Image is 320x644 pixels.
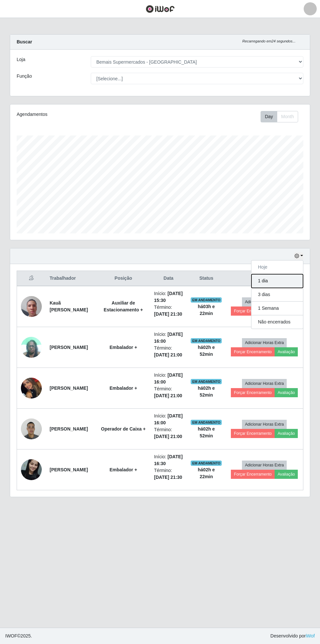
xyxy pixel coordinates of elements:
button: Adicionar Horas Extra [242,420,287,429]
button: Adicionar Horas Extra [242,379,287,388]
time: [DATE] 21:00 [154,352,182,357]
button: Forçar Encerramento [231,429,275,438]
a: iWof [306,633,315,638]
button: 1 Semana [251,302,303,315]
li: Início: [154,413,183,426]
button: Forçar Encerramento [231,470,275,479]
span: Desenvolvido por [270,633,315,639]
span: EM ANDAMENTO [191,379,222,384]
time: [DATE] 16:00 [154,372,183,385]
li: Início: [154,453,183,467]
button: Avaliação [275,347,298,356]
span: EM ANDAMENTO [191,461,222,466]
strong: há 02 h e 22 min [198,467,215,479]
button: Forçar Encerramento [231,306,275,316]
strong: Kauã [PERSON_NAME] [50,300,88,312]
span: © 2025 . [5,633,32,639]
span: IWOF [5,633,17,638]
img: 1704231584676.jpeg [21,333,42,361]
button: Não encerrados [251,315,303,329]
button: Forçar Encerramento [231,388,275,397]
button: Adicionar Horas Extra [242,297,287,306]
time: [DATE] 21:00 [154,434,182,439]
img: CoreUI Logo [146,5,175,13]
strong: [PERSON_NAME] [50,426,88,432]
button: 3 dias [251,288,303,302]
i: Recarregando em 24 segundos... [242,39,296,43]
strong: Operador de Caixa + [101,426,146,432]
div: First group [261,111,298,122]
strong: [PERSON_NAME] [50,345,88,350]
strong: Buscar [17,39,32,44]
strong: há 02 h e 52 min [198,385,215,398]
strong: Embalador + [109,467,137,472]
button: Forçar Encerramento [231,347,275,356]
label: Loja [17,56,25,63]
img: 1734615886150.jpeg [21,369,42,407]
strong: há 02 h e 52 min [198,345,215,357]
th: Data [150,271,187,286]
button: Avaliação [275,388,298,397]
div: Toolbar with button groups [261,111,303,122]
time: [DATE] 21:30 [154,475,182,480]
img: 1751915623822.jpeg [21,292,42,320]
div: Agendamentos [17,111,130,118]
button: Month [277,111,298,122]
li: Início: [154,372,183,385]
time: [DATE] 16:00 [154,413,183,425]
strong: há 03 h e 22 min [198,304,215,316]
strong: Embalador + [109,345,137,350]
button: Hoje [251,260,303,274]
button: Day [261,111,277,122]
label: Função [17,73,32,80]
time: [DATE] 16:00 [154,332,183,344]
button: Avaliação [275,470,298,479]
th: Opções [226,271,303,286]
span: EM ANDAMENTO [191,338,222,343]
li: Início: [154,331,183,345]
img: 1651018205499.jpeg [21,456,42,483]
li: Término: [154,467,183,481]
th: Trabalhador [46,271,96,286]
strong: [PERSON_NAME] [50,385,88,391]
button: Adicionar Horas Extra [242,338,287,347]
button: 1 dia [251,274,303,288]
time: [DATE] 16:30 [154,454,183,466]
li: Término: [154,426,183,440]
time: [DATE] 21:30 [154,311,182,317]
li: Início: [154,290,183,304]
li: Término: [154,304,183,318]
time: [DATE] 21:00 [154,393,182,398]
button: Avaliação [275,429,298,438]
img: 1726522816232.jpeg [21,415,42,443]
time: [DATE] 15:30 [154,291,183,303]
span: EM ANDAMENTO [191,420,222,425]
button: Adicionar Horas Extra [242,461,287,470]
strong: Embalador + [109,385,137,391]
li: Término: [154,345,183,358]
th: Status [187,271,226,286]
strong: [PERSON_NAME] [50,467,88,472]
strong: Auxiliar de Estacionamento + [104,300,143,312]
th: Posição [96,271,150,286]
li: Término: [154,385,183,399]
span: EM ANDAMENTO [191,297,222,303]
strong: há 02 h e 52 min [198,426,215,438]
